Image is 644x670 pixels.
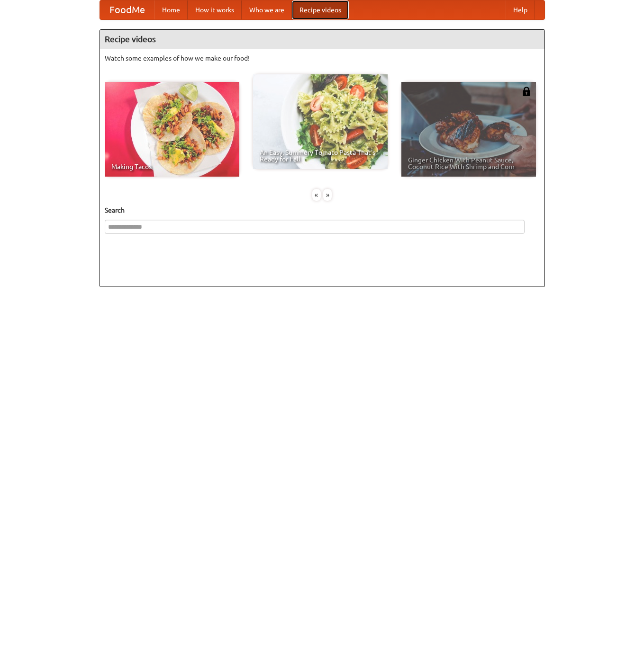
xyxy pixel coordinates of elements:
a: An Easy, Summery Tomato Pasta That's Ready for Fall [253,74,388,169]
span: An Easy, Summery Tomato Pasta That's Ready for Fall [260,149,381,162]
a: Home [154,0,188,19]
a: Recipe videos [292,0,349,19]
a: Help [506,0,535,19]
h4: Recipe videos [100,30,544,49]
a: Who we are [242,0,292,19]
div: » [323,189,332,201]
h5: Search [105,205,540,215]
a: FoodMe [100,0,154,19]
a: Making Tacos [105,82,239,177]
a: How it works [188,0,242,19]
img: 483408.png [522,87,531,96]
p: Watch some examples of how we make our food! [105,54,540,63]
span: Making Tacos [111,163,233,170]
div: « [312,189,321,201]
